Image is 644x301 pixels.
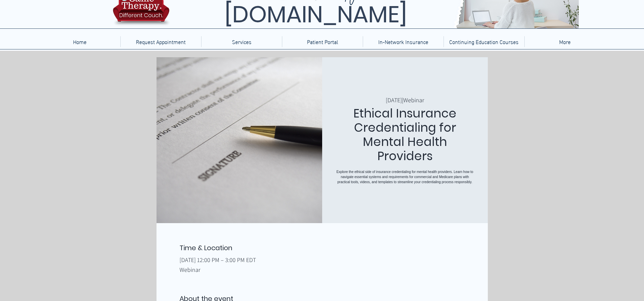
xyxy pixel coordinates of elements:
span: | [402,96,403,104]
p: In-Network Insurance [375,36,432,47]
p: Webinar [403,96,424,104]
h1: Ethical Insurance Credentialing for Mental Health Providers [336,106,474,163]
p: [DATE] [386,96,402,104]
nav: Site [39,36,605,47]
p: [DATE] 12:00 PM – 3:00 PM EDT [180,256,464,264]
p: Patient Portal [304,36,341,47]
p: Request Appointment [133,36,189,47]
a: Patient Portal [282,36,363,47]
p: Webinar [180,265,464,274]
p: Services [229,36,255,47]
a: Home [39,36,120,47]
a: Continuing Education Courses [444,36,524,47]
p: Home [70,36,90,47]
img: Ethical Insurance Credentialing for Mental Health Providers [157,57,322,223]
p: Continuing Education Courses [446,36,522,47]
div: Services [201,36,282,47]
h2: Time & Location [180,243,464,252]
a: In-Network Insurance [363,36,444,47]
a: Request Appointment [120,36,201,47]
p: Explore the ethical side of insurance credentialing for mental health providers. Learn how to nav... [336,169,474,185]
p: More [556,36,574,47]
